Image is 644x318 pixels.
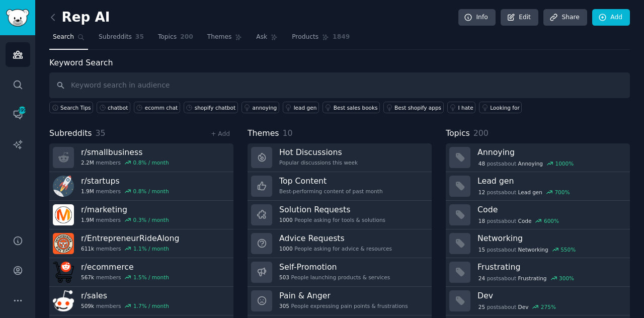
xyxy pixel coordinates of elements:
img: startups [53,176,74,197]
div: 550 % [560,246,576,253]
div: chatbot [108,104,128,111]
span: 305 [279,302,289,309]
span: 200 [473,128,489,138]
div: Best-performing content of past month [279,188,383,195]
span: 48 [478,160,485,167]
a: Products1849 [288,29,353,50]
div: 700 % [554,189,570,196]
img: marketing [53,204,74,225]
span: Themes [248,127,279,140]
span: Networking [518,246,548,253]
a: r/ecommerce567kmembers1.5% / month [49,258,233,287]
div: Best shopify apps [394,104,441,111]
span: 611k [81,245,94,252]
div: 0.8 % / month [133,188,169,195]
span: Topics [158,33,177,42]
h3: Top Content [279,176,383,186]
span: 10 [283,128,293,138]
h3: Annoying [477,147,623,157]
a: Add [592,9,630,26]
img: ecommerce [53,262,74,283]
div: members [81,216,169,223]
a: Share [543,9,587,26]
a: Search [49,29,88,50]
h2: Rep AI [49,10,110,26]
span: 509k [81,302,94,309]
h3: Advice Requests [279,233,392,244]
button: Search Tips [49,102,93,113]
div: post s about [477,302,557,311]
a: Advice Requests1000People asking for advice & resources [248,229,432,258]
img: sales [53,290,74,311]
div: post s about [477,274,575,283]
span: Subreddits [49,127,92,140]
div: lead gen [294,104,317,111]
span: Products [292,33,318,42]
a: Subreddits35 [95,29,147,50]
h3: Dev [477,290,623,301]
a: 399 [6,102,30,127]
span: 12 [478,189,485,196]
a: Lead gen12postsaboutLead gen700% [446,172,630,201]
span: 200 [180,33,193,42]
span: Frustrating [518,275,547,282]
h3: Lead gen [477,176,623,186]
div: members [81,245,179,252]
img: GummySearch logo [6,9,29,27]
span: Lead gen [518,189,542,196]
span: 1000 [279,245,293,252]
h3: Hot Discussions [279,147,358,157]
div: 1.5 % / month [133,274,169,281]
span: Dev [518,303,529,310]
h3: r/ smallbusiness [81,147,169,157]
img: EntrepreneurRideAlong [53,233,74,254]
h3: Solution Requests [279,204,385,215]
h3: Pain & Anger [279,290,408,301]
a: Frustrating24postsaboutFrustrating300% [446,258,630,287]
a: Solution Requests1000People asking for tools & solutions [248,201,432,229]
div: annoying [253,104,277,111]
div: People asking for advice & resources [279,245,392,252]
span: Themes [207,33,232,42]
span: 35 [135,33,144,42]
span: Code [518,217,532,224]
a: annoying [242,102,279,113]
a: r/EntrepreneurRideAlong611kmembers1.1% / month [49,229,233,258]
span: 24 [478,275,485,282]
a: Looking for [479,102,522,113]
a: Hot DiscussionsPopular discussions this week [248,143,432,172]
div: Popular discussions this week [279,159,358,166]
span: 1000 [279,216,293,223]
a: Networking15postsaboutNetworking550% [446,229,630,258]
a: Pain & Anger305People expressing pain points & frustrations [248,287,432,315]
span: 503 [279,274,289,281]
a: + Add [211,130,230,137]
div: 1.1 % / month [133,245,169,252]
span: 1849 [333,33,350,42]
div: 600 % [544,217,559,224]
div: I hate [458,104,473,111]
a: Best sales books [323,102,380,113]
a: Best shopify apps [383,102,444,113]
a: Top ContentBest-performing content of past month [248,172,432,201]
h3: r/ marketing [81,204,169,215]
div: post s about [477,188,571,197]
div: 300 % [559,275,574,282]
a: Topics200 [154,29,197,50]
span: 35 [96,128,106,138]
div: 0.8 % / month [133,159,169,166]
input: Keyword search in audience [49,72,630,98]
div: shopify chatbot [195,104,235,111]
span: 2.2M [81,159,94,166]
span: 25 [478,303,485,310]
span: 1.9M [81,188,94,195]
a: Info [458,9,496,26]
a: Edit [501,9,538,26]
h3: Code [477,204,623,215]
div: People launching products & services [279,274,390,281]
h3: r/ ecommerce [81,262,169,272]
span: 567k [81,274,94,281]
span: Search [53,33,74,42]
h3: Frustrating [477,262,623,272]
span: Ask [256,33,267,42]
